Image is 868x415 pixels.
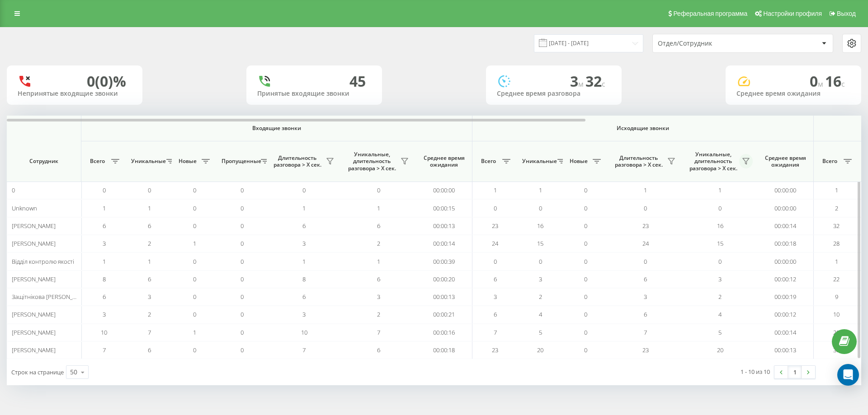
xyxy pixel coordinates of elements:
span: 1 [193,328,196,336]
span: 0 [584,239,587,247]
span: 0 [584,328,587,336]
td: 00:00:14 [757,324,814,341]
div: Отдел/Сотрудник [658,40,766,47]
span: 1 [302,204,306,212]
span: 5 [718,328,722,336]
span: 1 [377,204,380,212]
span: Реферальная программа [673,10,747,17]
div: Open Intercom Messenger [837,364,859,386]
span: Уникальные, длительность разговора > Х сек. [687,151,739,172]
span: 0 [584,186,587,194]
td: 00:00:14 [757,217,814,235]
span: 0 [193,310,196,318]
span: c [841,79,845,89]
span: 6 [148,346,151,354]
span: c [602,79,605,89]
span: Всего [818,158,841,165]
span: 23 [492,346,498,354]
span: Всего [477,158,500,165]
div: Непринятые входящие звонки [18,90,132,98]
span: 6 [148,275,151,283]
span: [PERSON_NAME] [12,275,56,283]
span: 0 [241,257,244,266]
span: Уникальные [131,158,164,165]
span: 32 [833,222,840,230]
span: Среднее время ожидания [423,154,465,168]
span: 7 [494,328,497,336]
span: 0 [241,186,244,194]
span: 0 [193,257,196,266]
span: 1 [148,204,151,212]
span: 0 [241,346,244,354]
span: 7 [148,328,151,336]
div: Среднее время ожидания [736,90,850,98]
span: 16 [825,71,845,91]
div: 50 [70,368,77,377]
span: 0 [241,328,244,336]
span: 0 [193,293,196,301]
span: 2 [377,239,380,247]
td: 00:00:00 [757,199,814,217]
span: 16 [717,222,723,230]
span: 6 [494,275,497,283]
span: 1 [103,257,106,266]
span: 3 [302,239,306,247]
span: 7 [302,346,306,354]
span: Защітнікова [PERSON_NAME] [12,293,90,301]
span: 3 [302,310,306,318]
span: 1 [193,239,196,247]
span: 4 [539,310,542,318]
span: 23 [642,222,649,230]
span: 0 [377,186,380,194]
span: Выход [837,10,856,17]
span: 1 [302,257,306,266]
td: 00:00:00 [416,182,472,199]
span: Сотрудник [14,158,73,165]
span: 0 [494,257,497,266]
span: Строк на странице [11,368,64,376]
span: Настройки профиля [763,10,822,17]
span: 2 [377,310,380,318]
span: 15 [717,239,723,247]
span: 0 [584,275,587,283]
span: м [578,79,585,89]
span: 0 [644,204,647,212]
span: 0 [718,204,722,212]
span: 6 [377,275,380,283]
span: 3 [539,275,542,283]
span: 2 [718,293,722,301]
span: Уникальные [522,158,555,165]
span: 7 [103,346,106,354]
span: 0 [584,204,587,212]
span: 0 [241,310,244,318]
span: 0 [12,186,15,194]
td: 00:00:21 [416,306,472,323]
div: Принятые входящие звонки [257,90,371,98]
span: Длительность разговора > Х сек. [613,154,665,168]
span: 3 [718,275,722,283]
span: Пропущенные [222,158,258,165]
div: 0 (0)% [87,73,126,90]
span: 6 [302,293,306,301]
td: 00:00:13 [757,341,814,359]
span: 0 [584,257,587,266]
span: 0 [103,186,106,194]
span: 1 [494,186,497,194]
span: Відділ контролю якості [12,257,74,266]
span: 6 [644,275,647,283]
span: [PERSON_NAME] [12,310,56,318]
span: 6 [644,310,647,318]
td: 00:00:12 [757,306,814,323]
span: 16 [537,222,543,230]
span: 0 [148,186,151,194]
span: Всего [86,158,108,165]
span: 23 [492,222,498,230]
td: 00:00:12 [757,270,814,288]
span: 1 [835,186,838,194]
td: 00:00:16 [416,324,472,341]
span: 0 [539,257,542,266]
td: 00:00:20 [416,270,472,288]
span: 0 [193,275,196,283]
span: 1 [148,257,151,266]
span: 8 [302,275,306,283]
